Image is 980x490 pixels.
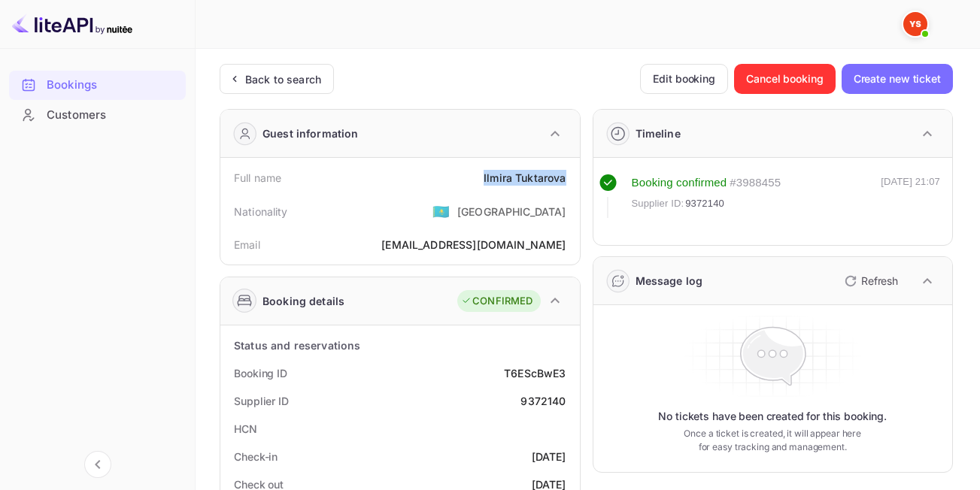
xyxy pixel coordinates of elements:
[9,101,186,130] div: Customers
[640,64,728,94] button: Edit booking
[881,174,940,218] div: [DATE] 21:07
[262,293,344,309] div: Booking details
[9,71,186,98] a: Bookings
[730,174,781,192] div: # 3988455
[234,237,260,253] div: Email
[658,409,887,424] p: No tickets have been created for this booking.
[734,64,836,94] button: Cancel booking
[861,273,898,289] p: Refresh
[12,12,132,36] img: LiteAPI logo
[381,237,566,253] div: [EMAIL_ADDRESS][DOMAIN_NAME]
[685,196,724,211] span: 9372140
[532,449,566,464] div: [DATE]
[842,64,953,94] button: Create new ticket
[234,204,288,219] div: Nationality
[9,71,186,100] div: Bookings
[504,365,566,381] div: T6EScBwE3
[632,196,684,211] span: Supplier ID:
[836,269,904,293] button: Refresh
[47,107,178,124] div: Customers
[457,204,566,219] div: [GEOGRAPHIC_DATA]
[461,294,532,309] div: CONFIRMED
[520,393,566,409] div: 9372140
[636,126,681,141] div: Timeline
[903,12,927,36] img: Yandex Support
[432,198,450,225] span: United States
[484,170,566,186] div: Ilmira Tuktarova
[262,126,359,141] div: Guest information
[47,77,178,94] div: Bookings
[234,449,278,464] div: Check-in
[234,365,287,381] div: Booking ID
[234,170,281,186] div: Full name
[632,174,727,192] div: Booking confirmed
[234,421,257,437] div: HCN
[245,71,321,87] div: Back to search
[9,101,186,129] a: Customers
[234,337,360,353] div: Status and reservations
[677,427,868,454] p: Once a ticket is created, it will appear here for easy tracking and management.
[234,393,289,409] div: Supplier ID
[636,273,703,289] div: Message log
[84,451,111,478] button: Collapse navigation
